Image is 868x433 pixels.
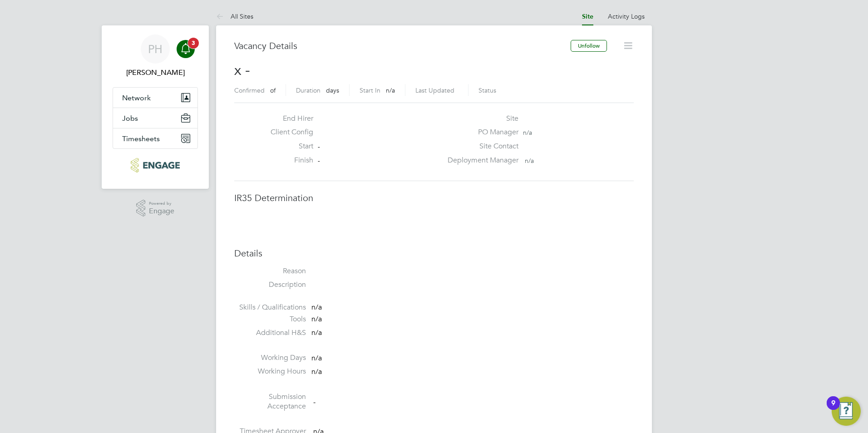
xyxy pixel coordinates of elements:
[608,12,645,20] a: Activity Logs
[326,86,339,94] span: days
[442,114,518,123] label: Site
[832,397,861,426] button: Open Resource Center, 9 new notifications
[113,128,197,148] button: Timesheets
[122,93,151,102] span: Network
[311,354,322,363] span: n/a
[386,86,395,94] span: n/a
[113,88,197,108] button: Network
[234,86,265,94] label: Confirmed
[113,34,198,78] a: PH[PERSON_NAME]
[122,114,138,123] span: Jobs
[318,143,320,151] span: -
[234,328,306,338] label: Additional H&S
[296,86,321,94] label: Duration
[234,353,306,363] label: Working Days
[149,200,174,207] span: Powered by
[113,67,198,78] span: Paul Hankin
[234,61,250,79] span: x -
[188,38,199,49] span: 3
[270,86,276,94] span: of
[263,142,313,151] label: Start
[360,86,380,94] label: Start In
[571,40,607,52] button: Unfollow
[311,367,322,376] span: n/a
[102,25,209,189] nav: Main navigation
[415,86,454,94] label: Last Updated
[148,43,163,55] span: PH
[234,266,306,276] label: Reason
[216,12,253,20] a: All Sites
[582,13,593,20] a: Site
[442,128,518,137] label: PO Manager
[313,397,316,406] span: -
[478,86,496,94] label: Status
[263,156,313,165] label: Finish
[234,303,306,312] label: Skills / Qualifications
[442,142,518,151] label: Site Contact
[263,128,313,137] label: Client Config
[311,315,322,324] span: n/a
[311,328,322,337] span: n/a
[263,114,313,123] label: End Hirer
[131,158,179,172] img: bandk-logo-retina.png
[234,315,306,324] label: Tools
[234,392,306,411] label: Submission Acceptance
[234,280,306,290] label: Description
[177,34,195,64] a: 3
[122,134,160,143] span: Timesheets
[831,403,835,415] div: 9
[234,247,634,259] h3: Details
[318,157,320,165] span: -
[113,108,197,128] button: Jobs
[234,367,306,376] label: Working Hours
[523,128,532,137] span: n/a
[149,207,174,215] span: Engage
[442,156,518,165] label: Deployment Manager
[234,192,634,204] h3: IR35 Determination
[113,158,198,172] a: Go to home page
[136,200,175,217] a: Powered byEngage
[234,40,571,52] h3: Vacancy Details
[311,303,322,312] span: n/a
[525,157,534,165] span: n/a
